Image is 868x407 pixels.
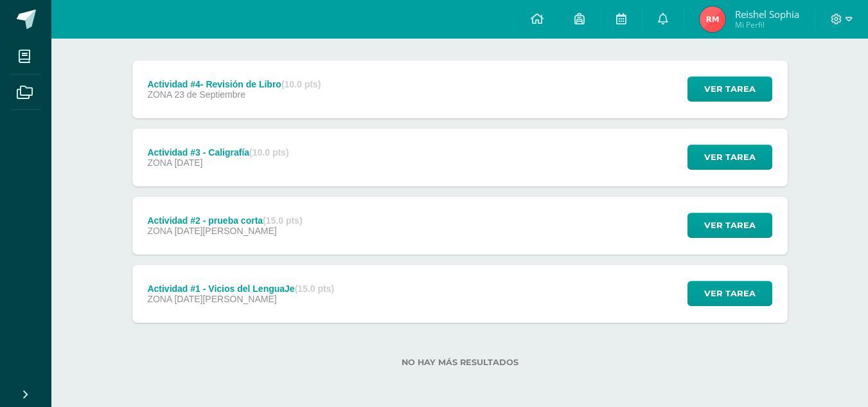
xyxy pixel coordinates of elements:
strong: (15.0 pts) [295,284,334,294]
span: Ver tarea [704,145,756,169]
span: [DATE][PERSON_NAME] [174,294,276,304]
img: 0b318f98f042d2ed662520fecf106ed1.png [700,6,725,32]
span: ZONA [147,294,172,304]
span: Ver tarea [704,77,756,101]
span: Ver tarea [704,282,756,305]
button: Ver tarea [687,145,772,170]
div: Actividad #2 - prueba corta [147,215,302,226]
button: Ver tarea [687,213,772,238]
span: ZONA [147,158,172,168]
div: Actividad #4- Revisión de Libro [147,79,321,89]
button: Ver tarea [687,281,772,306]
strong: (10.0 pts) [249,147,288,158]
button: Ver tarea [687,77,772,102]
span: ZONA [147,89,172,100]
span: 23 de Septiembre [174,89,245,100]
span: ZONA [147,226,172,236]
span: Reishel Sophia [735,8,799,21]
div: Actividad #3 - Caligrafía [147,147,288,158]
span: Ver tarea [704,213,756,237]
label: No hay más resultados [132,357,788,367]
span: [DATE][PERSON_NAME] [174,226,276,236]
span: Mi Perfil [735,19,799,30]
span: [DATE] [174,158,202,168]
div: Actividad #1 - Vicios del LenguaJe [147,284,334,294]
strong: (15.0 pts) [263,215,302,226]
strong: (10.0 pts) [281,79,321,89]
